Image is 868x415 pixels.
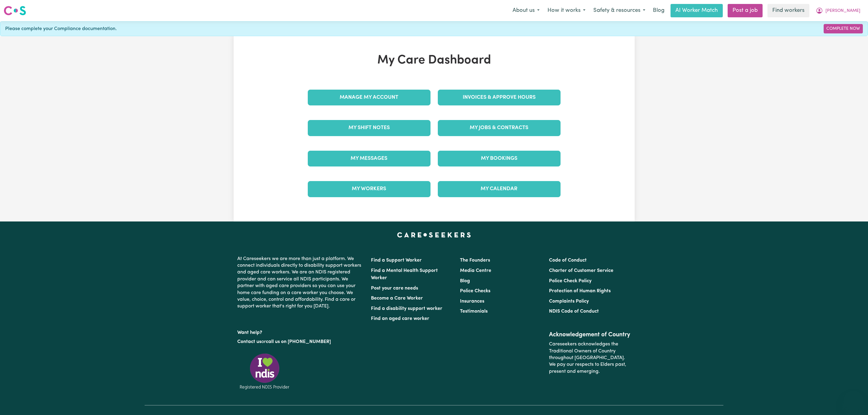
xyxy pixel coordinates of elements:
[549,309,599,314] a: NDIS Code of Conduct
[308,120,431,136] a: My Shift Notes
[237,336,364,348] p: or
[460,299,484,304] a: Insurances
[844,391,863,410] iframe: Button to launch messaging window, conversation in progress
[237,339,261,344] a: Contact us
[371,258,422,263] a: Find a Support Worker
[438,90,561,105] a: Invoices & Approve Hours
[549,299,589,304] a: Complaints Policy
[304,53,564,68] h1: My Care Dashboard
[544,4,589,17] button: How it works
[308,151,431,166] a: My Messages
[371,306,442,311] a: Find a disability support worker
[371,316,429,321] a: Find an aged care worker
[371,286,418,291] a: Post your care needs
[649,4,668,17] a: Blog
[4,5,26,16] img: Careseekers logo
[509,4,544,17] button: About us
[397,232,471,237] a: Careseekers home page
[460,289,490,293] a: Police Checks
[438,120,561,136] a: My Jobs & Contracts
[438,181,561,197] a: My Calendar
[460,258,490,263] a: The Founders
[308,181,431,197] a: My Workers
[825,8,860,14] span: [PERSON_NAME]
[371,296,423,301] a: Become a Care Worker
[767,4,809,17] a: Find workers
[549,338,631,377] p: Careseekers acknowledges the Traditional Owners of Country throughout [GEOGRAPHIC_DATA]. We pay o...
[438,151,561,166] a: My Bookings
[308,90,431,105] a: Manage My Account
[549,279,592,283] a: Police Check Policy
[728,4,763,17] a: Post a job
[549,289,611,293] a: Protection of Human Rights
[5,25,117,33] span: Please complete your Compliance documentation.
[460,309,488,314] a: Testimonials
[460,268,491,273] a: Media Centre
[460,279,470,283] a: Blog
[824,24,863,33] a: Complete Now
[266,339,331,344] a: call us on [PHONE_NUMBER]
[237,327,364,336] p: Want help?
[549,268,613,273] a: Charter of Customer Service
[589,4,649,17] button: Safety & resources
[237,352,292,390] img: Registered NDIS provider
[812,4,864,17] button: My Account
[237,253,364,312] p: At Careseekers we are more than just a platform. We connect individuals directly to disability su...
[549,331,631,338] h2: Acknowledgement of Country
[4,4,26,18] a: Careseekers logo
[671,4,723,17] a: AI Worker Match
[371,268,438,280] a: Find a Mental Health Support Worker
[549,258,587,263] a: Code of Conduct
